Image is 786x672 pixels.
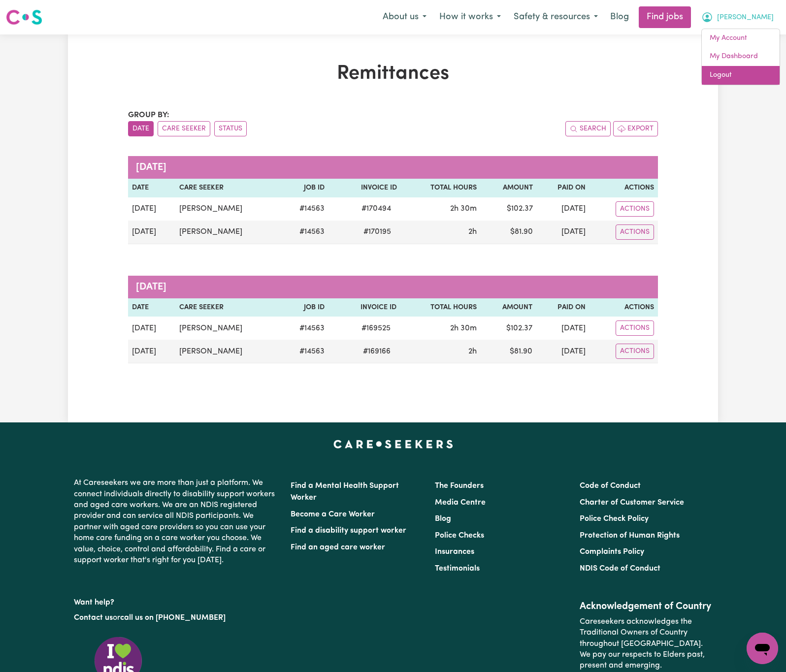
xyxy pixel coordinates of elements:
[580,601,712,612] h2: Acknowledgement of Country
[589,298,658,317] th: Actions
[175,221,280,244] td: [PERSON_NAME]
[435,515,451,523] a: Blog
[433,7,507,28] button: How it works
[536,298,589,317] th: Paid On
[468,348,477,355] span: 2 hours
[481,340,537,363] td: $ 81.90
[291,544,385,551] a: Find an aged care worker
[717,12,774,23] span: [PERSON_NAME]
[481,298,537,317] th: Amount
[280,179,328,197] th: Job ID
[128,111,169,119] span: Group by:
[616,344,654,359] button: Actions
[400,298,480,317] th: Total Hours
[435,482,484,490] a: The Founders
[435,532,484,540] a: Police Checks
[356,322,396,334] span: # 169525
[280,197,328,221] td: # 14563
[580,499,684,507] a: Charter of Customer Service
[128,340,175,363] td: [DATE]
[616,201,654,217] button: Actions
[435,565,480,573] a: Testimonials
[128,298,175,317] th: Date
[128,276,658,298] caption: [DATE]
[580,532,680,540] a: Protection of Human Rights
[376,7,433,28] button: About us
[580,515,649,523] a: Police Check Policy
[128,179,175,197] th: Date
[702,66,780,85] a: Logout
[120,614,226,622] a: call us on [PHONE_NUMBER]
[747,633,778,664] iframe: Button to launch messaging window
[358,226,397,238] span: # 170195
[580,548,644,556] a: Complaints Policy
[74,593,279,608] p: Want help?
[280,317,328,340] td: # 14563
[450,205,477,213] span: 2 hours 30 minutes
[435,499,486,507] a: Media Centre
[401,179,481,197] th: Total Hours
[616,320,654,336] button: Actions
[74,608,279,627] p: or
[6,8,42,26] img: Careseekers logo
[128,317,175,340] td: [DATE]
[280,221,328,244] td: # 14563
[128,62,658,86] h1: Remittances
[507,7,604,28] button: Safety & resources
[291,482,399,502] a: Find a Mental Health Support Worker
[565,121,611,136] button: Search
[328,179,401,197] th: Invoice ID
[280,340,328,363] td: # 14563
[291,527,406,535] a: Find a disability support worker
[481,179,536,197] th: Amount
[175,197,280,221] td: [PERSON_NAME]
[214,121,247,136] button: sort invoices by paid status
[128,221,175,244] td: [DATE]
[74,614,113,622] a: Contact us
[468,228,477,236] span: 2 hours
[175,179,280,197] th: Care Seeker
[580,565,660,573] a: NDIS Code of Conduct
[6,6,42,29] a: Careseekers logo
[616,224,654,240] button: Actions
[702,47,780,66] a: My Dashboard
[74,474,279,570] p: At Careseekers we are more than just a platform. We connect individuals directly to disability su...
[702,29,780,48] a: My Account
[604,6,635,28] a: Blog
[701,29,780,85] div: My Account
[695,7,780,28] button: My Account
[537,197,590,221] td: [DATE]
[291,511,375,518] a: Become a Care Worker
[175,298,280,317] th: Care Seeker
[481,221,536,244] td: $ 81.90
[356,203,397,215] span: # 170494
[536,317,589,340] td: [DATE]
[128,121,154,136] button: sort invoices by date
[280,298,328,317] th: Job ID
[580,482,641,490] a: Code of Conduct
[158,121,210,136] button: sort invoices by care seeker
[328,298,400,317] th: Invoice ID
[589,179,658,197] th: Actions
[128,197,175,221] td: [DATE]
[357,346,396,357] span: # 169166
[639,6,691,28] a: Find jobs
[537,179,590,197] th: Paid On
[481,317,537,340] td: $ 102.37
[481,197,536,221] td: $ 102.37
[435,548,474,556] a: Insurances
[128,156,658,179] caption: [DATE]
[175,340,280,363] td: [PERSON_NAME]
[450,324,477,332] span: 2 hours 30 minutes
[537,221,590,244] td: [DATE]
[333,440,453,448] a: Careseekers home page
[613,121,658,136] button: Export
[536,340,589,363] td: [DATE]
[175,317,280,340] td: [PERSON_NAME]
